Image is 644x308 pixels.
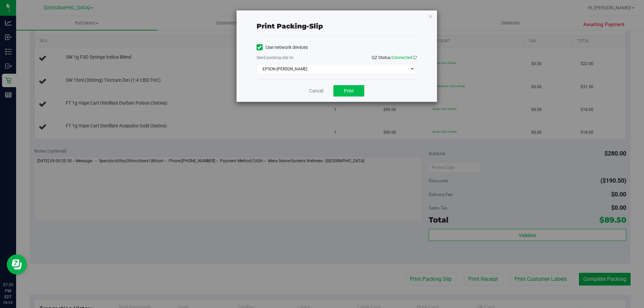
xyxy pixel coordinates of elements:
span: QZ Status: [372,55,417,60]
span: Connected [392,55,412,60]
button: Print [333,85,364,97]
span: Print [344,88,354,94]
span: Print packing-slip [257,22,323,30]
label: Use network devices [257,44,308,51]
span: select [408,64,416,74]
span: EPSON-[PERSON_NAME] [257,64,408,74]
a: Cancel [309,87,323,95]
label: Send packing-slip to: [257,55,294,61]
iframe: Resource center [7,254,27,274]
